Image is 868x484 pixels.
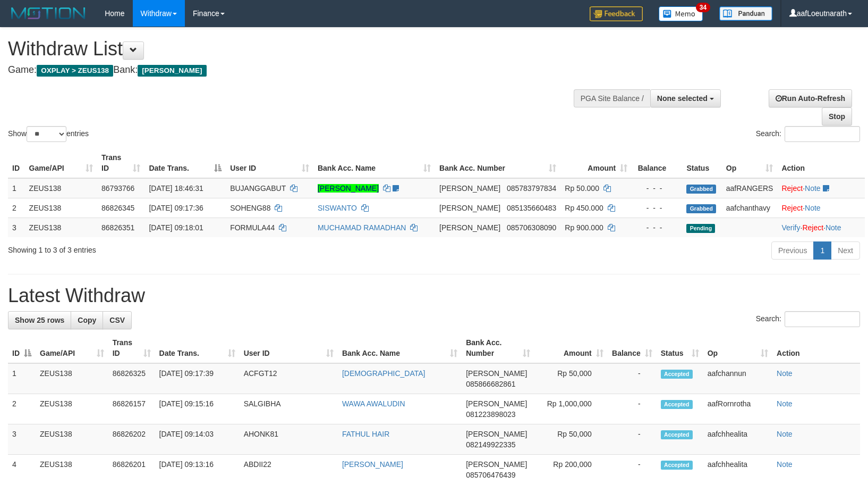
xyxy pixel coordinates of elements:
[686,204,716,213] span: Grabbed
[777,178,865,198] td: ·
[661,370,693,379] span: Accepted
[342,399,405,408] a: WAWA AWALUDIN
[636,222,678,233] div: - - -
[36,424,108,455] td: ZEUS138
[703,363,772,394] td: aafchannun
[240,424,338,455] td: AHONK81
[97,148,144,178] th: Trans ID: activate to sort column ascending
[777,148,865,178] th: Action
[439,223,500,232] span: [PERSON_NAME]
[15,316,64,324] span: Show 25 rows
[772,333,860,363] th: Action
[466,440,515,449] span: Copy 082149922335 to clipboard
[777,369,793,378] a: Note
[27,126,66,142] select: Showentries
[565,204,603,212] span: Rp 450.000
[686,185,716,194] span: Grabbed
[25,198,97,218] td: ZEUS138
[155,424,240,455] td: [DATE] 09:14:03
[462,333,534,363] th: Bank Acc. Number: activate to sort column ascending
[785,311,860,327] input: Search:
[109,316,125,324] span: CSV
[230,223,275,232] span: FORMULA44
[466,410,515,419] span: Copy 081223898023 to clipboard
[777,399,793,408] a: Note
[636,183,678,194] div: - - -
[101,184,134,193] span: 86793766
[342,369,426,378] a: [DEMOGRAPHIC_DATA]
[756,311,860,327] label: Search:
[719,6,772,21] img: panduan.png
[8,5,89,21] img: MOTION_logo.png
[108,424,155,455] td: 86826202
[661,400,693,409] span: Accepted
[608,363,657,394] td: -
[108,363,155,394] td: 86826325
[771,241,814,260] a: Previous
[565,223,603,232] span: Rp 900.000
[802,223,823,232] a: Reject
[101,204,134,212] span: 86826345
[659,6,703,21] img: Button%20Memo.svg
[696,3,710,12] span: 34
[507,204,556,212] span: Copy 085135660483 to clipboard
[769,89,852,107] a: Run Auto-Refresh
[781,204,803,212] a: Reject
[313,148,435,178] th: Bank Acc. Name: activate to sort column ascending
[777,460,793,469] a: Note
[8,333,36,363] th: ID: activate to sort column descending
[657,333,703,363] th: Status: activate to sort column ascending
[8,285,860,306] h1: Latest Withdraw
[8,198,25,218] td: 2
[155,363,240,394] td: [DATE] 09:17:39
[101,223,134,232] span: 86826351
[722,148,778,178] th: Op: activate to sort column ascending
[534,333,608,363] th: Amount: activate to sort column ascending
[8,178,25,198] td: 1
[36,363,108,394] td: ZEUS138
[466,399,527,408] span: [PERSON_NAME]
[785,126,860,142] input: Search:
[37,65,113,77] span: OXPLAY > ZEUS138
[318,184,379,193] a: [PERSON_NAME]
[155,333,240,363] th: Date Trans.: activate to sort column ascending
[103,311,132,329] a: CSV
[25,178,97,198] td: ZEUS138
[682,148,721,178] th: Status
[636,203,678,213] div: - - -
[155,394,240,424] td: [DATE] 09:15:16
[831,241,860,260] a: Next
[338,333,462,363] th: Bank Acc. Name: activate to sort column ascending
[230,204,270,212] span: SOHENG88
[777,198,865,218] td: ·
[805,204,821,212] a: Note
[466,380,515,388] span: Copy 085866682861 to clipboard
[650,89,721,107] button: None selected
[439,204,500,212] span: [PERSON_NAME]
[8,394,36,424] td: 2
[590,6,643,21] img: Feedback.jpg
[560,148,632,178] th: Amount: activate to sort column ascending
[703,333,772,363] th: Op: activate to sort column ascending
[240,394,338,424] td: SALGIBHA
[661,430,693,439] span: Accepted
[8,65,568,76] h4: Game: Bank:
[777,430,793,438] a: Note
[36,394,108,424] td: ZEUS138
[25,218,97,237] td: ZEUS138
[822,107,852,126] a: Stop
[318,204,357,212] a: SISWANTO
[25,148,97,178] th: Game/API: activate to sort column ascending
[722,178,778,198] td: aafRANGERS
[632,148,682,178] th: Balance
[534,424,608,455] td: Rp 50,000
[466,471,515,479] span: Copy 085706476439 to clipboard
[703,424,772,455] td: aafchhealita
[534,394,608,424] td: Rp 1,000,000
[78,316,96,324] span: Copy
[826,223,841,232] a: Note
[608,333,657,363] th: Balance: activate to sort column ascending
[703,394,772,424] td: aafRornrotha
[565,184,599,193] span: Rp 50.000
[8,363,36,394] td: 1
